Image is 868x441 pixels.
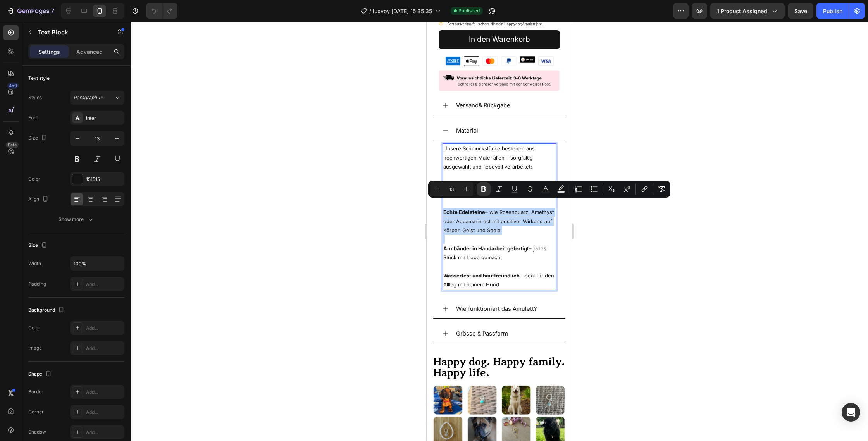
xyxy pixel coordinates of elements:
[3,3,58,19] button: 7
[17,251,127,266] span: – ideal für den Alltag mit deinem Hund
[28,176,40,183] div: Color
[17,187,59,193] strong: Echte Edelsteine
[86,429,122,436] div: Add...
[59,215,95,223] div: Show more
[823,7,842,15] div: Publish
[427,22,572,441] iframe: Design area
[28,94,42,101] div: Styles
[28,429,46,436] div: Shadow
[717,7,767,15] span: 1 product assigned
[28,212,124,226] button: Show more
[112,34,127,45] img: Alt Image
[76,48,103,56] p: Advanced
[38,48,60,56] p: Settings
[17,224,102,230] strong: Armbänder in Handarbeit gefertigt
[842,403,860,422] div: Open Intercom Messenger
[28,408,44,415] div: Corner
[710,3,785,19] button: 1 product assigned
[28,388,43,395] div: Border
[19,34,34,44] img: Alt Image
[38,28,103,37] p: Text Block
[29,105,52,112] span: Material
[86,389,122,396] div: Add...
[28,260,41,267] div: Width
[28,305,66,315] div: Background
[86,281,122,288] div: Add...
[12,9,133,28] button: In den Warenkorb
[28,75,50,82] div: Text style
[28,240,49,251] div: Size
[29,284,110,291] span: Wie funktioniert das Amulett?
[70,91,124,105] button: Paragraph 1*
[794,8,807,14] span: Save
[17,251,93,257] strong: Wasserfest und hautfreundlich
[93,34,108,41] img: Alt Image
[17,187,127,212] span: – wie Rosenquarz, Amethyst oder Aquamarin ect mit positiver Wirkung auf Körper, Geist und Seele
[6,142,19,148] div: Beta
[86,409,122,416] div: Add...
[788,3,813,19] button: Save
[28,345,42,351] div: Image
[56,34,71,44] img: Alt Image
[42,13,103,23] div: In den Warenkorb
[52,80,84,87] span: & Rückgabe
[71,257,124,270] input: Auto
[7,334,138,357] span: Happy dog. Happy family. Happy life.
[7,83,19,89] div: 450
[373,7,432,15] span: luxvoy [DATE] 15:35:35
[17,160,126,166] strong: Echtsilber vergoldet oder aus echtem Silber
[86,176,122,183] div: 151515
[16,122,129,269] div: Rich Text Editor. Editing area: main
[428,181,670,198] div: Editor contextual toolbar
[74,34,90,44] img: Alt Image
[28,133,49,143] div: Size
[146,3,177,19] div: Undo/Redo
[74,94,103,101] span: Paragraph 1*
[28,369,53,379] div: Shape
[17,160,128,175] span: – du wählst, was zu dir passt
[17,124,108,148] span: Unsere Schmuckstücke bestehen aus hochwertigen Materialien – sorgfältig ausgewählt und liebevoll ...
[458,7,480,14] span: Published
[29,80,52,87] span: Versand
[28,281,46,288] div: Padding
[86,325,122,332] div: Add...
[86,115,122,122] div: Inter
[369,7,371,15] span: /
[28,114,38,121] div: Font
[51,6,54,16] p: 7
[28,194,50,205] div: Align
[17,224,120,239] span: – jedes Stück mit Liebe gemacht
[816,3,849,19] button: Publish
[29,308,81,315] span: Grösse & Passform
[86,345,122,352] div: Add...
[37,34,53,45] img: Alt Image
[28,324,40,331] div: Color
